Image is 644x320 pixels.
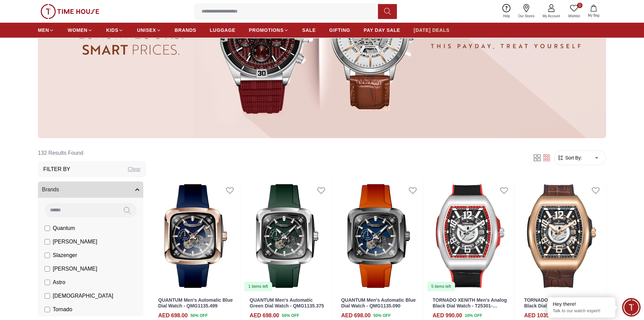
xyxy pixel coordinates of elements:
button: Brands [38,182,143,198]
img: ... [41,4,99,19]
img: QUANTUM Men's Automatic Blue Dial Watch - QMG1135.499 [151,180,240,292]
span: Slazenger [53,251,77,259]
span: Our Stores [516,14,537,19]
a: QUANTUM Men's Automatic Green Dial Watch - QMG1135.3751 items left [243,180,332,292]
img: TORNADO XENITH Men's Analog Black Dial Watch - T25301-RLDB [517,180,606,292]
a: LUGGAGE [210,24,236,36]
span: 50 % OFF [373,313,390,319]
span: WOMEN [68,27,88,34]
a: PROMOTIONS [249,24,289,36]
span: Quantum [53,224,75,232]
div: 5 items left [427,282,455,291]
span: 50 % OFF [190,313,208,319]
a: WOMEN [68,24,93,36]
a: TORNADO XENITH Men's Analog Black Dial Watch - T25301-SLBBR5 items left [426,180,515,292]
a: QUANTUM Men's Automatic Blue Dial Watch - QMG1135.499 [158,297,233,308]
h6: 132 Results Found [38,145,146,161]
h4: AED 698.00 [341,312,371,320]
input: Astro [45,280,50,285]
a: Help [499,3,514,20]
span: 10 % OFF [465,313,482,319]
a: [DATE] DEALS [414,24,450,36]
span: [DEMOGRAPHIC_DATA] [53,292,113,300]
h4: AED 990.00 [433,312,462,320]
span: 0 [577,3,582,8]
img: TORNADO XENITH Men's Analog Black Dial Watch - T25301-SLBBR [426,180,515,292]
img: QUANTUM Men's Automatic Blue Dial Watch - QMG1135.090 [334,180,423,292]
h4: AED 1035.00 [524,312,556,320]
span: Brands [42,186,59,194]
span: PAY DAY SALE [364,27,400,34]
span: PROMOTIONS [249,27,284,34]
span: GIFTING [329,27,350,34]
div: 1 items left [244,282,272,291]
span: Astro [53,278,65,286]
a: MEN [38,24,54,36]
span: KIDS [106,27,118,34]
span: My Bag [585,13,602,18]
span: Sort By: [564,154,582,161]
input: Tornado [45,307,50,312]
span: UNISEX [137,27,156,34]
span: LUGGAGE [210,27,236,34]
a: TORNADO XENITH Men's Analog Black Dial Watch - T25301-SLBBR [433,297,507,314]
span: SALE [302,27,316,34]
input: Slazenger [45,253,50,258]
a: Our Stores [514,3,539,20]
div: Chat Widget [622,298,641,317]
a: TORNADO XENITH Men's Analog Black Dial Watch - T25301-RLDB [524,297,598,308]
span: BRANDS [175,27,196,34]
span: Help [500,14,513,19]
button: My Bag [584,3,603,19]
input: Quantum [45,226,50,231]
input: [DEMOGRAPHIC_DATA] [45,293,50,299]
span: Wishlist [566,14,582,19]
span: [PERSON_NAME] [53,265,97,273]
h4: AED 698.00 [158,312,188,320]
button: Sort By: [557,154,582,161]
p: Talk to our watch expert! [553,308,610,314]
input: [PERSON_NAME] [45,266,50,272]
div: Clear [128,165,141,173]
a: QUANTUM Men's Automatic Blue Dial Watch - QMG1135.090 [341,297,416,308]
img: QUANTUM Men's Automatic Green Dial Watch - QMG1135.375 [243,180,332,292]
a: PAY DAY SALE [364,24,400,36]
span: [DATE] DEALS [414,27,450,34]
span: [PERSON_NAME] [53,238,97,246]
a: UNISEX [137,24,161,36]
a: KIDS [106,24,123,36]
h3: Filter By [43,165,70,173]
h4: AED 698.00 [250,312,279,320]
a: BRANDS [175,24,196,36]
input: [PERSON_NAME] [45,239,50,244]
span: MEN [38,27,49,34]
span: Tornado [53,305,72,314]
span: 50 % OFF [282,313,299,319]
a: 0Wishlist [564,3,584,20]
a: GIFTING [329,24,350,36]
a: SALE [302,24,316,36]
div: Hey there! [553,301,610,307]
a: QUANTUM Men's Automatic Green Dial Watch - QMG1135.375 [250,297,324,308]
span: My Account [540,14,563,19]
